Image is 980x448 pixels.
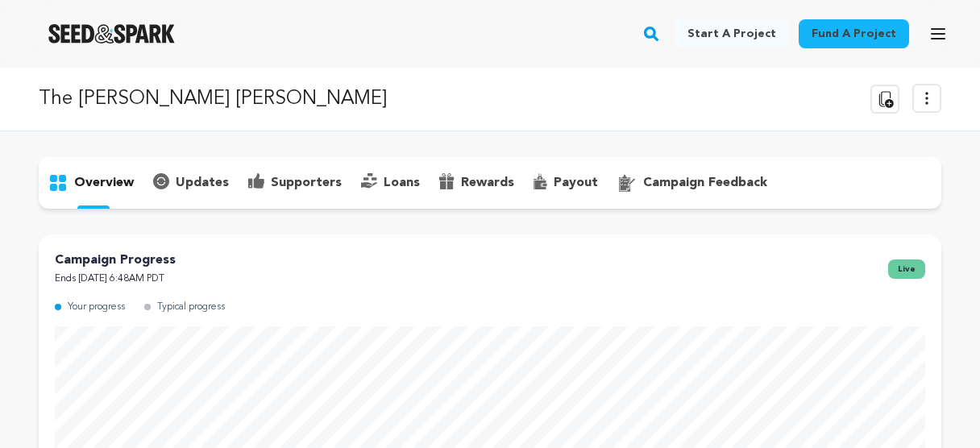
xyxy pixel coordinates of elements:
[524,170,608,196] button: payout
[176,173,229,193] p: updates
[430,170,524,196] button: rewards
[48,24,175,44] img: Seed&Spark Logo Dark Mode
[55,251,176,270] p: Campaign Progress
[554,173,598,193] p: payout
[48,24,175,44] a: Seed&Spark Homepage
[384,173,420,193] p: loans
[461,173,514,193] p: rewards
[271,173,342,193] p: supporters
[143,170,239,196] button: updates
[68,298,125,317] p: Your progress
[608,170,777,196] button: campaign feedback
[74,173,134,193] p: overview
[55,270,176,288] p: Ends [DATE] 6:48AM PDT
[39,85,387,114] p: The [PERSON_NAME] [PERSON_NAME]
[239,170,351,196] button: supporters
[39,170,143,196] button: overview
[351,170,430,196] button: loans
[157,298,225,317] p: Typical progress
[799,19,909,48] a: Fund a project
[643,173,767,193] p: campaign feedback
[675,19,789,48] a: Start a project
[888,259,925,279] span: live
